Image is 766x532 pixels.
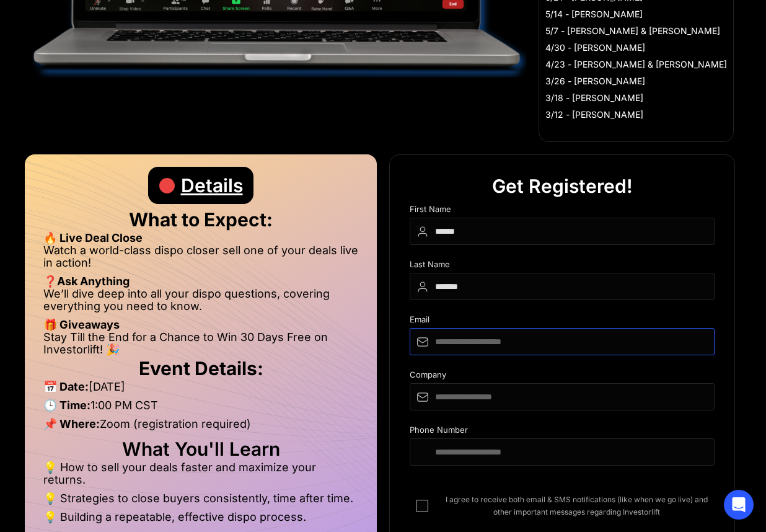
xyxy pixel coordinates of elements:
strong: 🕒 Time: [43,399,90,412]
strong: 🎁 Giveaways [43,318,120,331]
li: 💡 How to sell your deals faster and maximize your returns. [43,461,358,492]
li: Zoom (registration required) [43,418,358,437]
span: I agree to receive both email & SMS notifications (like when we go live) and other important mess... [438,494,715,518]
strong: What to Expect: [129,208,273,231]
div: Email [410,315,715,328]
strong: ❓Ask Anything [43,275,130,288]
div: Open Intercom Messenger [724,490,754,520]
li: [DATE] [43,381,358,399]
li: 💡 Strategies to close buyers consistently, time after time. [43,492,358,511]
strong: 🔥 Live Deal Close [43,231,143,244]
div: Company [410,370,715,383]
strong: 📌 Where: [43,417,100,430]
li: Watch a world-class dispo closer sell one of your deals live in action! [43,244,358,275]
div: Details [181,167,243,204]
div: Get Registered! [492,167,633,205]
strong: 📅 Date: [43,380,89,393]
li: Stay Till the End for a Chance to Win 30 Days Free on Investorlift! 🎉 [43,331,358,356]
li: 1:00 PM CST [43,399,358,418]
h2: What You'll Learn [43,443,358,455]
li: 💡 Building a repeatable, effective dispo process. [43,511,358,523]
li: We’ll dive deep into all your dispo questions, covering everything you need to know. [43,288,358,319]
div: First Name [410,205,715,218]
div: Last Name [410,260,715,273]
div: Phone Number [410,425,715,438]
strong: Event Details: [139,357,263,379]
